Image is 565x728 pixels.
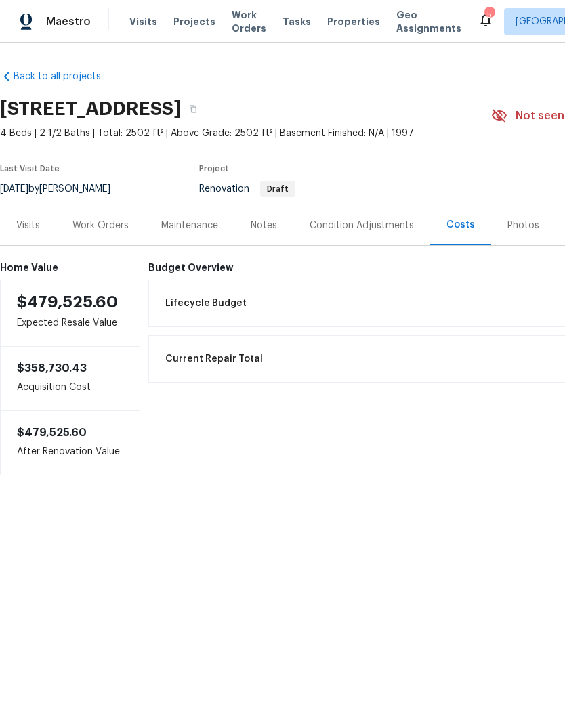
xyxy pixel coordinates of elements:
[129,15,157,28] span: Visits
[446,218,475,232] div: Costs
[72,219,129,232] div: Work Orders
[17,294,118,310] span: $479,525.60
[165,352,263,366] span: Current Repair Total
[327,15,380,28] span: Properties
[161,219,218,232] div: Maintenance
[173,15,215,28] span: Projects
[251,219,277,232] div: Notes
[16,219,40,232] div: Visits
[46,15,91,28] span: Maestro
[165,297,247,310] span: Lifecycle Budget
[396,8,461,35] span: Geo Assignments
[282,17,311,26] span: Tasks
[232,8,266,35] span: Work Orders
[261,185,294,193] span: Draft
[199,184,295,194] span: Renovation
[199,165,229,173] span: Project
[181,97,205,121] button: Copy Address
[310,219,414,232] div: Condition Adjustments
[484,8,494,22] div: 5
[507,219,539,232] div: Photos
[17,363,87,374] span: $358,730.43
[17,427,87,438] span: $479,525.60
